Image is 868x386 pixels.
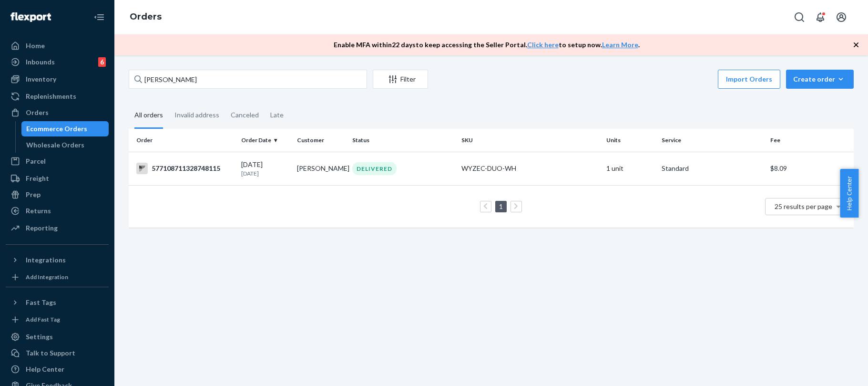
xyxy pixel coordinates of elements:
button: Help Center [840,169,858,218]
div: Add Fast Tag [26,315,60,323]
div: Add Integration [26,273,68,281]
div: Orders [26,108,49,117]
th: Order [129,129,237,152]
a: Add Integration [6,271,109,283]
div: Settings [26,332,53,342]
a: Add Fast Tag [6,314,109,325]
div: Wholesale Orders [26,140,84,150]
a: Prep [6,187,109,202]
button: Close Navigation [90,8,109,27]
a: Learn More [602,41,638,49]
a: Help Center [6,362,109,377]
a: Reporting [6,220,109,236]
div: Returns [26,206,51,216]
input: Search orders [129,70,367,89]
p: Standard [662,164,763,173]
a: Wholesale Orders [21,137,109,153]
div: Reporting [26,223,58,233]
a: Click here [527,41,559,49]
th: Status [348,129,457,152]
button: Integrations [6,252,109,268]
th: Fee [766,129,854,152]
a: Ecommerce Orders [21,121,109,136]
a: Inbounds6 [6,54,109,70]
button: Fast Tags [6,295,109,310]
a: Home [6,38,109,53]
th: SKU [458,129,602,152]
div: Integrations [26,255,66,265]
p: Enable MFA within 22 days to keep accessing the Seller Portal. to setup now. . [334,40,640,50]
ol: breadcrumbs [122,3,169,31]
div: Inventory [26,74,56,84]
div: Filter [373,74,428,84]
div: 6 [98,57,106,67]
div: All orders [134,103,163,129]
span: 25 results per page [775,202,832,210]
a: Page 1 is your current page [497,202,505,210]
button: Open account menu [832,8,851,27]
div: Customer [297,136,345,144]
div: Canceled [231,103,259,127]
div: Talk to Support [26,348,75,358]
div: 577108711328748115 [136,163,234,174]
button: Open notifications [811,8,830,27]
div: Home [26,41,45,51]
div: Late [270,103,284,127]
div: Replenishments [26,92,76,101]
a: Orders [130,11,162,22]
div: Invalid address [174,103,219,127]
div: Inbounds [26,57,55,67]
td: 1 unit [602,152,658,185]
div: Ecommerce Orders [26,124,87,134]
th: Service [658,129,766,152]
p: [DATE] [241,169,289,177]
div: Prep [26,190,41,199]
button: Open Search Box [790,8,809,27]
div: WYZEC-DUO-WH [461,164,599,173]
button: Create order [786,70,854,89]
div: Create order [793,74,847,84]
div: Freight [26,174,49,183]
button: Talk to Support [6,345,109,361]
div: Help Center [26,365,64,374]
div: Parcel [26,156,46,166]
a: Replenishments [6,89,109,104]
a: Orders [6,105,109,120]
a: Returns [6,203,109,219]
div: DELIVERED [352,162,397,175]
iframe: Opens a widget where you can chat to one of our agents [807,357,858,381]
a: Inventory [6,72,109,87]
a: Freight [6,171,109,186]
a: Settings [6,329,109,344]
a: Parcel [6,154,109,169]
button: Filter [373,70,428,89]
th: Order Date [237,129,293,152]
th: Units [602,129,658,152]
div: [DATE] [241,160,289,177]
button: Import Orders [718,70,780,89]
td: [PERSON_NAME] [293,152,349,185]
td: $8.09 [766,152,854,185]
div: Fast Tags [26,298,56,307]
img: Flexport logo [10,12,51,22]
